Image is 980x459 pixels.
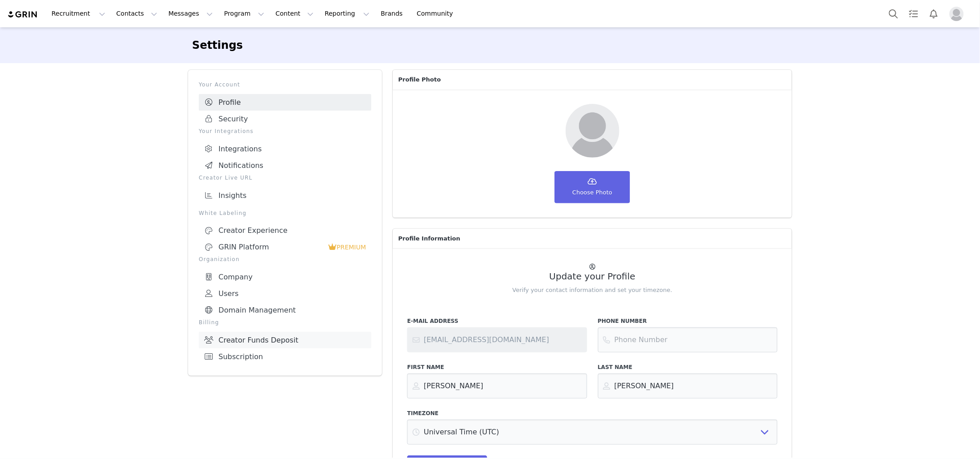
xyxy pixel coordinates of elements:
a: Creator Experience [199,223,371,239]
label: Phone Number [598,317,778,325]
p: Verify your contact information and set your timezone. [407,286,778,295]
img: Your picture [566,104,619,158]
p: Your Account [199,81,371,89]
button: Contacts [111,4,163,24]
span: PREMIUM [337,244,366,251]
input: First Name [407,373,587,399]
input: Contact support or your account administrator to change your email address [407,327,587,352]
img: grin logo [7,10,39,19]
a: Brands [375,4,411,24]
button: Content [270,4,319,24]
button: Profile [944,7,973,21]
div: Creator Experience [204,226,366,235]
input: Last Name [598,373,778,399]
a: Profile [199,94,371,111]
p: White Labeling [199,209,371,217]
button: Messages [163,4,218,24]
button: Recruitment [46,4,111,24]
img: placeholder-profile.jpg [950,7,964,21]
input: Phone Number [598,327,778,352]
a: Subscription [199,348,371,365]
a: Integrations [199,141,371,157]
a: Notifications [199,157,371,174]
span: Profile Information [398,234,460,243]
button: Program [219,4,270,24]
button: Notifications [924,4,944,24]
h2: Update your Profile [407,271,778,282]
label: Last Name [598,363,778,371]
a: Users [199,285,371,302]
a: Security [199,111,371,127]
select: Select Timezone [407,420,778,445]
span: Choose Photo [572,188,612,197]
p: Organization [199,255,371,263]
div: GRIN Platform [204,243,328,252]
a: Company [199,269,371,285]
a: Insights [199,187,371,204]
p: Billing [199,318,371,326]
label: First Name [407,363,587,371]
a: Domain Management [199,302,371,318]
label: Timezone [407,409,778,417]
label: E-Mail Address [407,317,587,325]
a: GRIN Platform PREMIUM [199,239,371,255]
button: Search [884,4,903,24]
span: Profile Photo [398,75,441,84]
button: Reporting [319,4,375,24]
p: Creator Live URL [199,174,371,182]
p: Your Integrations [199,127,371,135]
a: Tasks [904,4,924,24]
a: Creator Funds Deposit [199,332,371,348]
a: Community [412,4,463,24]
